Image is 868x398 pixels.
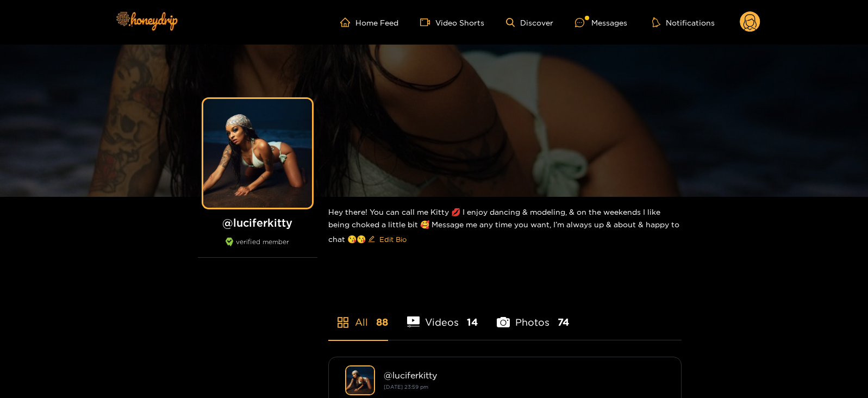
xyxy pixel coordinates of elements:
[368,235,375,244] span: edit
[384,384,428,390] small: [DATE] 23:59 pm
[328,291,388,340] li: All
[558,315,569,329] span: 74
[198,216,317,229] h1: @ luciferkitty
[336,316,349,329] span: appstore
[328,197,682,257] div: Hey there! You can call me Kitty 💋 I enjoy dancing & modeling, & on the weekends I like being cho...
[497,291,569,340] li: Photos
[420,17,484,27] a: Video Shorts
[467,315,478,329] span: 14
[376,315,388,329] span: 88
[198,238,317,258] div: verified member
[575,16,627,29] div: Messages
[345,365,375,395] img: luciferkitty
[649,17,718,28] button: Notifications
[366,231,409,248] button: editEdit Bio
[384,370,665,380] div: @ luciferkitty
[379,234,407,245] span: Edit Bio
[340,17,355,27] span: home
[506,18,553,27] a: Discover
[420,17,435,27] span: video-camera
[407,291,478,340] li: Videos
[340,17,398,27] a: Home Feed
